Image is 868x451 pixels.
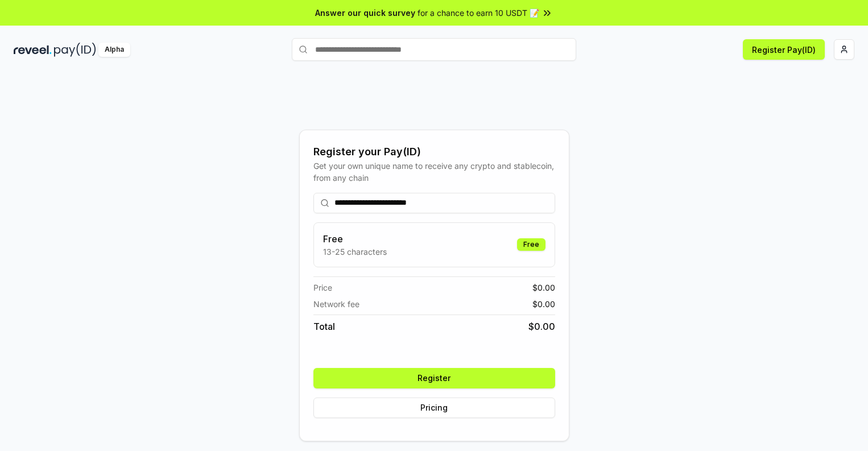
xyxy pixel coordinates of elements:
[418,7,539,19] span: for a chance to earn 10 USDT 📝
[323,246,387,258] p: 13-25 characters
[313,160,555,184] div: Get your own unique name to receive any crypto and stablecoin, from any chain
[313,282,332,293] span: Price
[313,144,555,160] div: Register your Pay(ID)
[98,43,130,57] div: Alpha
[743,39,825,60] button: Register Pay(ID)
[315,7,415,19] span: Answer our quick survey
[532,282,555,293] span: $ 0.00
[532,298,555,310] span: $ 0.00
[313,298,359,310] span: Network fee
[14,43,52,57] img: reveel_dark
[528,320,555,333] span: $ 0.00
[313,320,335,333] span: Total
[313,398,555,418] button: Pricing
[313,368,555,388] button: Register
[323,232,387,246] h3: Free
[54,43,96,57] img: pay_id
[517,238,545,251] div: Free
